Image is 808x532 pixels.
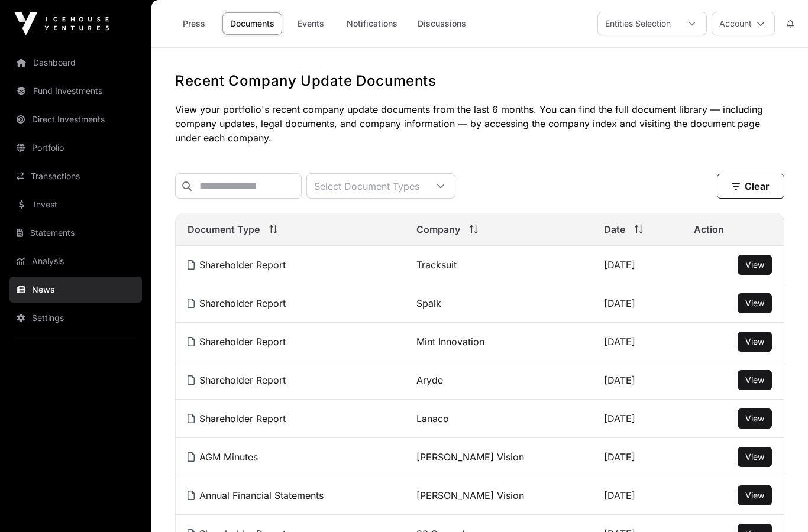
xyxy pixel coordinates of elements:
a: View [745,259,764,271]
a: Portfolio [9,135,142,161]
a: Dashboard [9,50,142,76]
a: Invest [9,192,142,218]
a: Spalk [416,297,441,309]
a: Statements [9,220,142,246]
a: View [745,374,764,386]
button: View [738,447,772,467]
button: View [738,370,772,390]
button: Clear [717,174,784,199]
a: Fund Investments [9,78,142,104]
td: [DATE] [592,284,682,323]
a: Settings [9,305,142,331]
td: [DATE] [592,361,682,400]
a: Events [287,12,334,35]
button: View [738,255,772,275]
button: Account [712,12,775,35]
span: View [745,413,764,423]
a: Shareholder Report [188,259,286,271]
a: Tracksuit [416,259,457,271]
td: [DATE] [592,476,682,515]
span: Date [604,222,625,236]
a: Discussions [410,12,474,35]
td: [DATE] [592,438,682,476]
a: View [745,451,764,463]
a: [PERSON_NAME] Vision [416,451,524,463]
img: Icehouse Ventures Logo [14,12,109,35]
a: Annual Financial Statements [188,489,324,501]
a: Lanaco [416,413,449,424]
span: View [745,298,764,308]
a: View [745,297,764,309]
a: Direct Investments [9,106,142,132]
a: Transactions [9,163,142,189]
td: [DATE] [592,400,682,438]
a: View [745,336,764,348]
span: View [745,375,764,385]
a: Notifications [339,12,405,35]
a: [PERSON_NAME] Vision [416,489,524,501]
td: [DATE] [592,246,682,284]
a: Mint Innovation [416,336,484,348]
span: Company [416,222,460,236]
a: Shareholder Report [188,336,286,348]
button: View [738,485,772,505]
a: Analysis [9,248,142,274]
a: Shareholder Report [188,297,286,309]
a: Shareholder Report [188,413,286,424]
a: View [745,489,764,501]
h1: Recent Company Update Documents [175,72,784,90]
span: Action [694,222,724,236]
span: Document Type [188,222,260,236]
button: View [738,332,772,352]
div: Select Document Types [307,174,426,198]
div: Entities Selection [598,12,678,35]
a: View [745,413,764,424]
span: View [745,259,764,270]
p: View your portfolio's recent company update documents from the last 6 months. You can find the fu... [175,102,784,145]
button: View [738,293,772,313]
a: Aryde [416,374,443,386]
iframe: Chat Widget [749,475,808,532]
span: View [745,336,764,346]
span: View [745,490,764,500]
a: News [9,277,142,303]
a: AGM Minutes [188,451,258,463]
td: [DATE] [592,323,682,361]
span: View [745,452,764,462]
a: Press [170,12,218,35]
a: Shareholder Report [188,374,286,386]
button: View [738,408,772,429]
a: Documents [222,12,282,35]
